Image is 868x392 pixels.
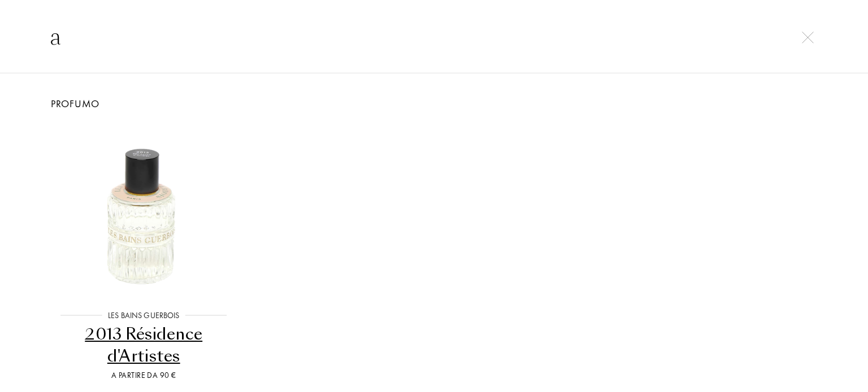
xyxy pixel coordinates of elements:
[27,20,841,54] input: Ricerca
[51,323,236,368] div: 2013 Résidence d'Artistes
[802,32,814,43] img: cross.svg
[51,369,236,381] div: A partire da 90 €
[57,124,231,297] img: 2013 Résidence d'Artistes
[38,96,830,111] div: Profumo
[102,310,185,321] div: Les Bains Guerbois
